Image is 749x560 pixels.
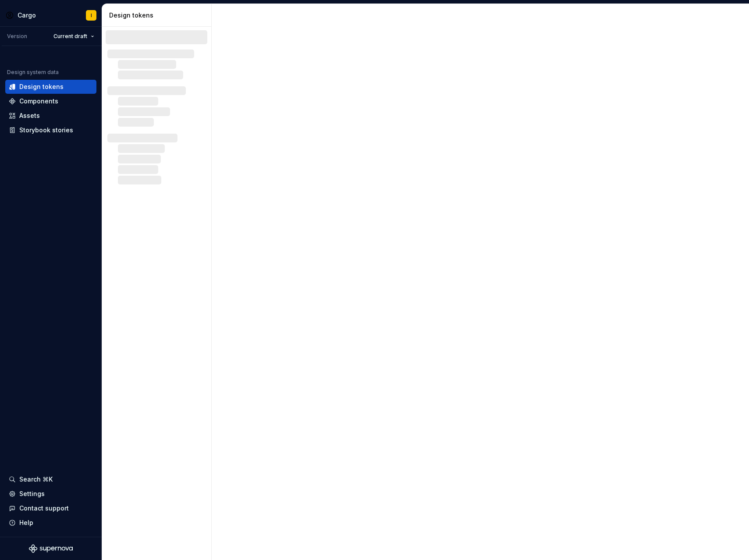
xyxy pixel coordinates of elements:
[29,544,73,553] svg: Supernova Logo
[5,109,96,123] a: Assets
[19,82,64,91] div: Design tokens
[18,11,36,20] div: Cargo
[19,518,33,527] div: Help
[5,501,96,515] button: Contact support
[19,111,40,120] div: Assets
[53,33,87,40] span: Current draft
[19,504,69,513] div: Contact support
[7,33,27,40] div: Version
[19,489,45,498] div: Settings
[91,12,92,19] div: I
[5,516,96,530] button: Help
[5,94,96,108] a: Components
[2,6,100,25] button: CargoI
[5,472,96,486] button: Search ⌘K
[19,475,53,484] div: Search ⌘K
[19,97,58,106] div: Components
[5,487,96,501] a: Settings
[50,30,98,43] button: Current draft
[109,11,208,20] div: Design tokens
[5,123,96,137] a: Storybook stories
[7,69,59,76] div: Design system data
[19,126,73,135] div: Storybook stories
[5,80,96,94] a: Design tokens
